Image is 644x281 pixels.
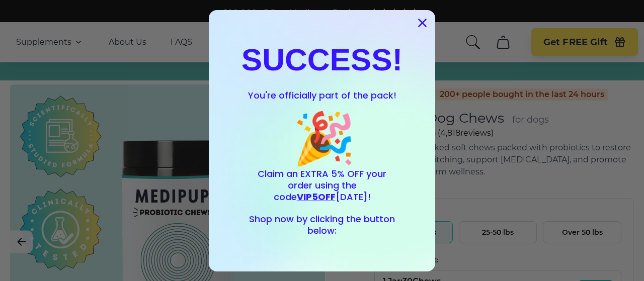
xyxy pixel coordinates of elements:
button: Close dialog [414,14,431,32]
strong: SUCCESS! [242,42,403,77]
span: Shop now by clicking the button below: [249,213,395,237]
span: 🎉 [293,107,356,168]
span: Claim an EXTRA 5% OFF your order using the code [DATE]! [258,167,386,203]
span: You're officially part of the pack! [248,89,396,102]
span: VIP5OFF [297,191,336,203]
